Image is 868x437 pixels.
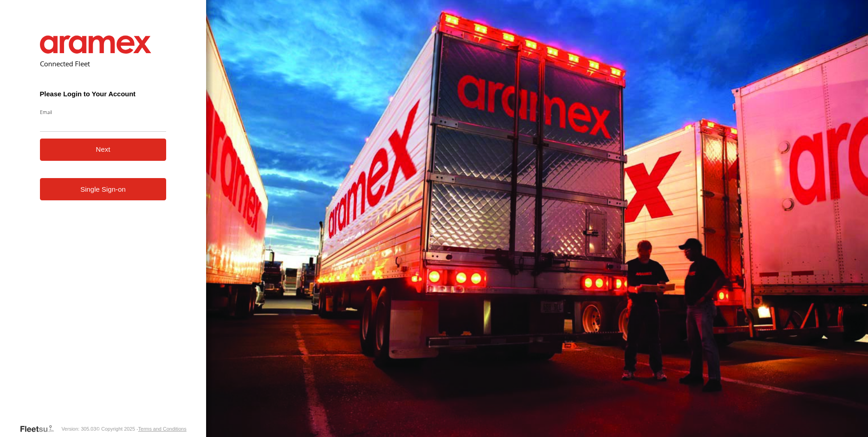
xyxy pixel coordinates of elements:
button: Next [40,139,167,161]
div: © Copyright 2025 - [96,426,187,432]
div: Version: 305.03 [61,426,96,432]
h3: Please Login to Your Account [40,90,167,98]
img: Aramex [40,35,152,54]
h2: Connected Fleet [40,59,167,68]
a: Single Sign-on [40,178,167,200]
a: Visit our Website [20,424,61,433]
label: Email [40,109,167,115]
a: Terms and Conditions [138,426,186,432]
